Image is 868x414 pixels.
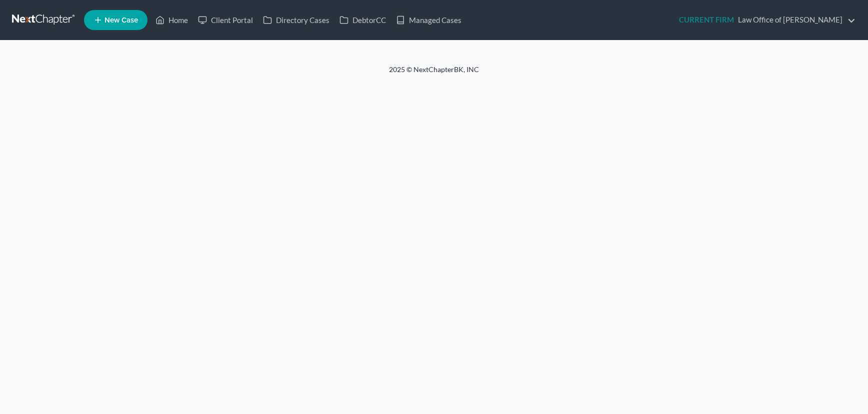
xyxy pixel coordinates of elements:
[193,11,258,29] a: Client Portal
[674,11,855,29] a: CURRENT FIRMLaw Office of [PERSON_NAME]
[258,11,334,29] a: Directory Cases
[391,11,466,29] a: Managed Cases
[334,11,391,29] a: DebtorCC
[84,10,147,30] new-legal-case-button: New Case
[679,15,734,24] strong: CURRENT FIRM
[149,65,719,83] div: 2025 © NextChapterBK, INC
[150,11,193,29] a: Home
